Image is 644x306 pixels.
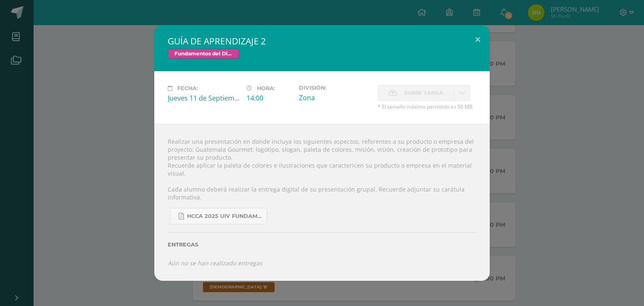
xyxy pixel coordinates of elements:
label: La fecha de entrega ha expirado [378,85,454,101]
span: HCCA 2025 UIV FUNDAMENTOS DEL DISEÑO.docx (3).pdf [187,213,262,220]
span: * El tamaño máximo permitido es 50 MB [378,103,476,110]
button: Close (Esc) [466,25,490,54]
div: Zona [299,93,371,102]
a: HCCA 2025 UIV FUNDAMENTOS DEL DISEÑO.docx (3).pdf [170,208,267,224]
span: Hora: [257,85,275,91]
div: Realizar una presentación en donde incluya los siguientes aspectos, referentes a su producto o em... [154,124,490,280]
span: Subir tarea [404,85,443,101]
span: Fecha: [177,85,198,91]
i: Aún no se han realizado entregas [168,259,262,267]
span: Fundamentos del Diseño [168,49,239,59]
h2: GUÍA DE APRENDIZAJE 2 [168,35,476,47]
div: 14:00 [247,93,292,103]
label: Entregas [168,241,476,248]
label: División: [299,85,371,91]
a: La fecha de entrega ha expirado [454,85,470,101]
div: Jueves 11 de Septiembre [168,93,240,103]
